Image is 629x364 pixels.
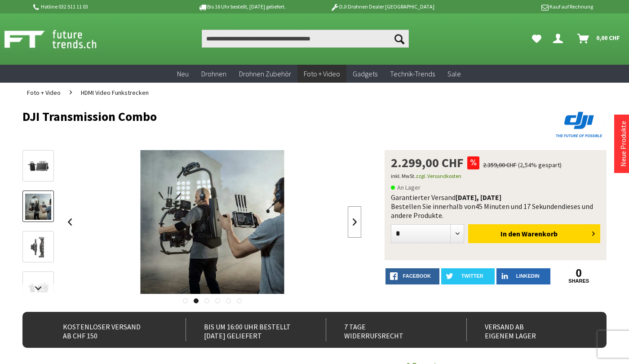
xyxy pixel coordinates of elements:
[456,193,501,202] b: [DATE], [DATE]
[552,278,606,284] a: shares
[45,319,168,341] div: Kostenloser Versand ab CHF 150
[233,65,297,83] a: Drohnen Zubehör
[447,69,461,78] span: Sale
[501,229,520,238] span: In den
[391,193,600,220] div: Garantierter Versand Bestellen Sie innerhalb von dieses und andere Produkte.
[522,229,558,238] span: Warenkorb
[441,268,495,284] a: twitter
[483,161,517,169] span: 2.359,00 CHF
[31,1,172,12] p: Hotline 032 511 11 03
[384,65,441,83] a: Technik-Trends
[186,319,309,341] div: Bis um 16:00 Uhr bestellt [DATE] geliefert
[346,65,384,83] a: Gadgets
[391,171,600,182] p: inkl. MwSt.
[22,83,65,102] a: Foto + Video
[172,1,312,12] p: Bis 16 Uhr bestellt, [DATE] geliefert.
[25,153,51,179] img: Vorschau: DJI Transmission Combo
[202,30,409,48] input: Produkt, Marke, Kategorie, EAN, Artikelnummer…
[403,273,431,279] span: facebook
[527,30,546,48] a: Meine Favoriten
[553,110,607,139] img: DJI
[177,69,189,78] span: Neu
[390,30,409,48] button: Suchen
[475,202,562,211] span: 45 Minuten und 17 Sekunden
[76,83,153,102] a: HDMI Video Funkstrecken
[326,319,449,341] div: 7 Tage Widerrufsrecht
[391,156,464,169] span: 2.299,00 CHF
[619,121,628,167] a: Neue Produkte
[574,30,625,48] a: Warenkorb
[27,89,61,97] span: Foto + Video
[549,30,570,48] a: Dein Konto
[171,65,195,83] a: Neu
[304,69,340,78] span: Foto + Video
[390,69,435,78] span: Technik-Trends
[596,31,620,45] span: 0,00 CHF
[22,110,490,123] h1: DJI Transmission Combo
[81,89,149,97] span: HDMI Video Funkstrecken
[552,268,606,278] a: 0
[353,69,377,78] span: Gadgets
[518,161,562,169] span: (2,54% gespart)
[416,173,461,179] a: zzgl. Versandkosten
[516,273,540,279] span: LinkedIn
[452,1,593,12] p: Kauf auf Rechnung
[466,319,590,341] div: Versand ab eigenem Lager
[441,65,467,83] a: Sale
[385,268,439,284] a: facebook
[201,69,226,78] span: Drohnen
[195,65,233,83] a: Drohnen
[461,273,483,279] span: twitter
[496,268,550,284] a: LinkedIn
[468,224,600,243] button: In den Warenkorb
[239,69,291,78] span: Drohnen Zubehör
[4,28,116,50] img: Shop Futuretrends - zur Startseite wechseln
[391,182,421,193] span: An Lager
[312,1,452,12] p: DJI Drohnen Dealer [GEOGRAPHIC_DATA]
[297,65,346,83] a: Foto + Video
